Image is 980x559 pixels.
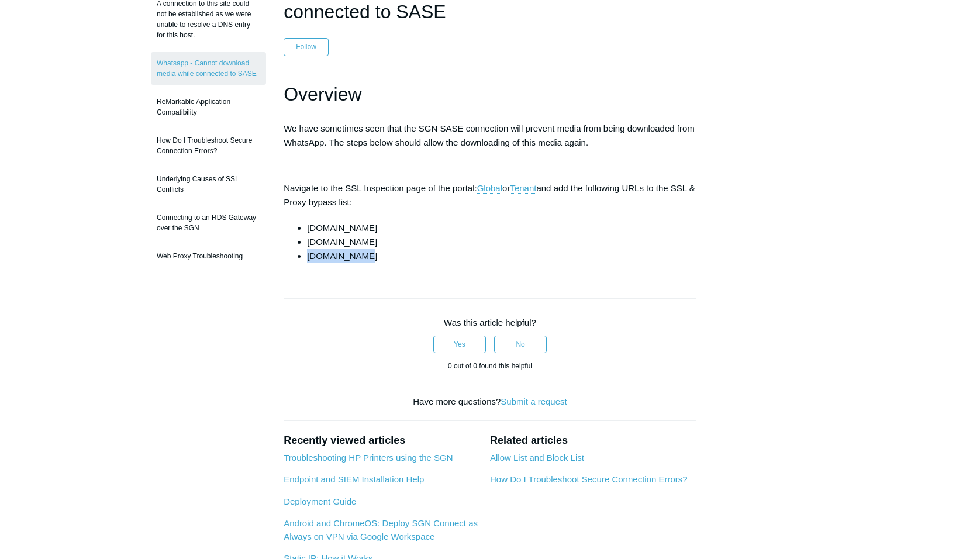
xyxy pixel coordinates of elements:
[284,433,478,448] h2: Recently viewed articles
[284,453,453,463] a: Troubleshooting HP Printers using the SGN
[307,249,696,263] li: [DOMAIN_NAME]
[284,496,356,506] a: Deployment Guide
[284,474,424,484] a: Endpoint and SIEM Installation Help
[501,396,567,406] a: Submit a request
[151,206,266,239] a: Connecting to an RDS Gateway over the SGN
[151,91,266,123] a: ReMarkable Application Compatibility
[477,183,502,194] a: Global
[448,362,532,370] span: 0 out of 0 found this helpful
[490,433,696,448] h2: Related articles
[307,235,696,249] li: [DOMAIN_NAME]
[284,38,329,56] button: Follow Article
[151,245,266,267] a: Web Proxy Troubleshooting
[151,52,266,85] a: Whatsapp - Cannot download media while connected to SASE
[151,129,266,162] a: How Do I Troubleshoot Secure Connection Errors?
[284,122,696,150] p: We have sometimes seen that the SGN SASE connection will prevent media from being downloaded from...
[444,318,536,327] span: Was this article helpful?
[307,221,696,235] li: [DOMAIN_NAME]
[510,183,536,194] a: Tenant
[284,80,696,109] h1: Overview
[490,453,584,463] a: Allow List and Block List
[151,168,266,201] a: Underlying Causes of SSL Conflicts
[433,336,486,353] button: This article was helpful
[284,395,696,409] div: Have more questions?
[490,474,688,484] a: How Do I Troubleshoot Secure Connection Errors?
[284,181,696,209] p: Navigate to the SSL Inspection page of the portal: or and add the following URLs to the SSL & Pro...
[494,336,547,353] button: This article was not helpful
[284,518,478,541] a: Android and ChromeOS: Deploy SGN Connect as Always on VPN via Google Workspace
